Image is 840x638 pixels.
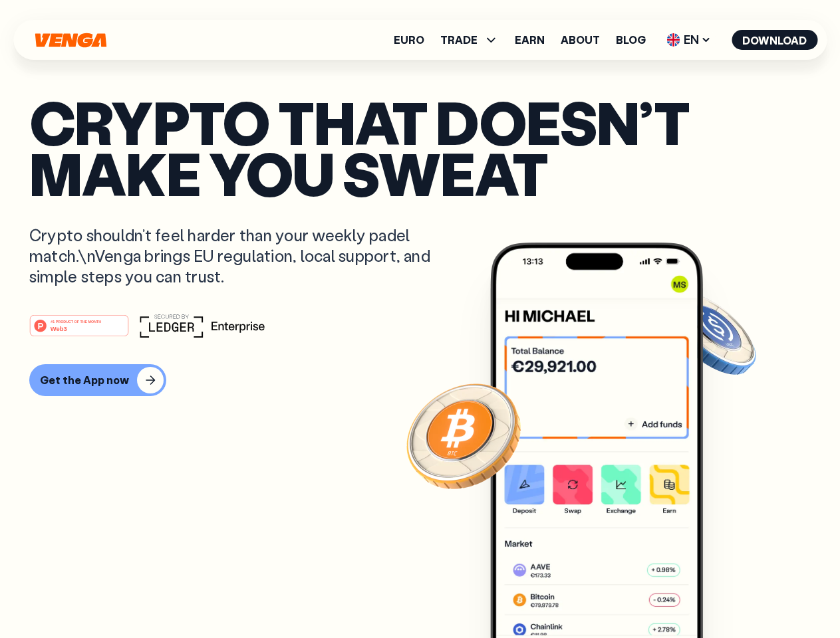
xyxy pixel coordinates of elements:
tspan: Web3 [51,324,67,332]
img: Bitcoin [404,375,523,495]
img: flag-uk [666,33,680,47]
a: Earn [515,35,545,45]
p: Crypto shouldn’t feel harder than your weekly padel match.\nVenga brings EU regulation, local sup... [29,225,450,287]
span: TRADE [440,35,478,45]
a: Blog [616,35,646,45]
p: Crypto that doesn’t make you sweat [29,96,811,198]
img: USDC coin [663,286,759,381]
a: Euro [394,35,424,45]
a: About [561,35,600,45]
button: Get the App now [29,364,166,396]
a: Get the App now [29,364,811,396]
svg: Home [33,33,108,48]
tspan: #1 PRODUCT OF THE MONTH [51,319,101,323]
span: EN [662,29,716,51]
a: #1 PRODUCT OF THE MONTHWeb3 [29,322,129,340]
div: Get the App now [40,373,129,387]
span: TRADE [440,32,499,48]
button: Download [732,30,817,50]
